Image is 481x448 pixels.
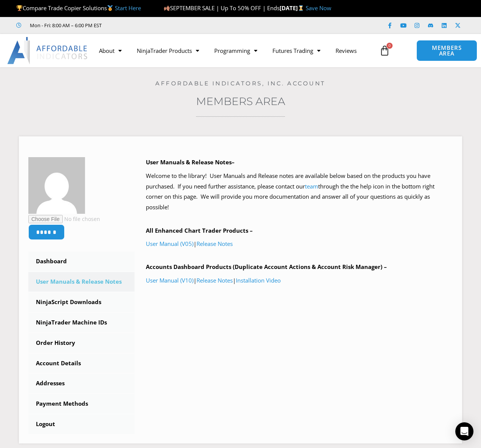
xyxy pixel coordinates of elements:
a: 0 [368,40,401,62]
span: 0 [387,43,393,49]
a: Affordable Indicators, Inc. Account [155,80,326,87]
a: User Manuals & Release Notes [28,272,135,292]
img: LogoAI | Affordable Indicators – NinjaTrader [7,37,88,64]
img: 88d119a22d3c5ee6639ae0003ceecb032754cf2c5a367d56cf6f19e4911eeea4 [28,157,85,214]
img: ⌛ [298,5,304,11]
a: User Manual (V05) [146,240,193,247]
a: Logout [28,414,135,434]
a: NinjaTrader Products [129,42,207,59]
a: Programming [207,42,265,59]
a: Addresses [28,374,135,393]
a: Payment Methods [28,394,135,414]
iframe: Customer reviews powered by Trustpilot [112,22,226,29]
span: SEPTEMBER SALE | Up To 50% OFF | Ends [164,4,280,12]
p: Welcome to the library! User Manuals and Release notes are available below based on the products ... [146,171,453,213]
nav: Menu [91,42,375,59]
p: | | [146,275,453,286]
a: Members Area [196,95,285,108]
a: MEMBERS AREA [416,40,477,61]
p: | [146,239,453,249]
a: Reviews [328,42,364,59]
a: Dashboard [28,252,135,271]
a: Installation Video [236,277,281,284]
img: 🍂 [164,5,170,11]
b: User Manuals & Release Notes– [146,158,235,166]
a: team [305,182,318,190]
a: Futures Trading [265,42,328,59]
span: MEMBERS AREA [424,45,469,56]
b: Accounts Dashboard Products (Duplicate Account Actions & Account Risk Manager) – [146,263,387,270]
a: Release Notes [196,240,233,247]
a: Start Here [115,4,141,12]
a: NinjaTrader Machine IDs [28,313,135,332]
a: About [91,42,129,59]
a: Account Details [28,354,135,373]
strong: [DATE] [280,4,306,12]
b: All Enhanced Chart Trader Products – [146,227,253,234]
a: Order History [28,333,135,353]
span: Compare Trade Copier Solutions [16,4,141,12]
a: NinjaScript Downloads [28,292,135,312]
div: Open Intercom Messenger [455,422,473,440]
a: User Manual (V10) [146,277,193,284]
a: Save Now [306,4,331,12]
img: 🥇 [107,5,113,11]
span: Mon - Fri: 8:00 AM – 6:00 PM EST [28,21,102,30]
a: Release Notes [196,277,233,284]
nav: Account pages [28,252,135,434]
img: 🏆 [17,5,22,11]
